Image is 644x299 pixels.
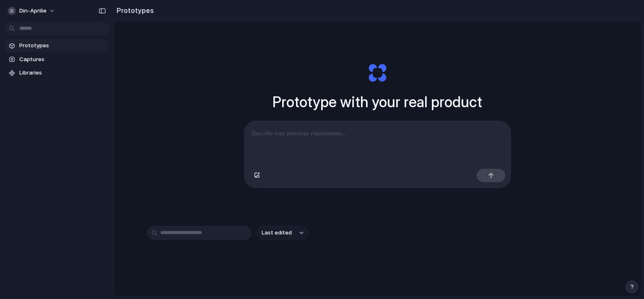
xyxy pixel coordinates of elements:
[19,69,106,77] span: Libraries
[19,55,106,64] span: Captures
[4,53,109,66] a: Captures
[257,226,309,240] button: Last edited
[19,7,47,15] span: din-aprilie
[4,4,60,18] button: din-aprilie
[19,41,106,50] span: Prototypes
[113,5,154,15] h2: Prototypes
[4,67,109,79] a: Libraries
[262,229,292,237] span: Last edited
[4,39,109,52] a: Prototypes
[273,91,482,113] h1: Prototype with your real product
